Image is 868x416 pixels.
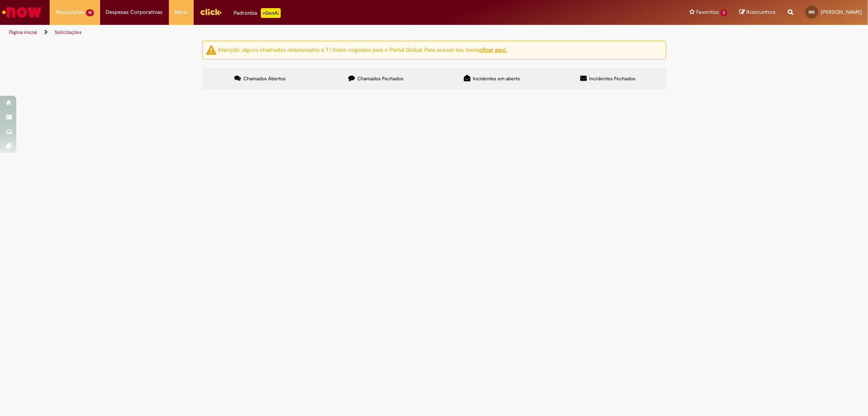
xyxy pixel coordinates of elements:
[200,6,222,18] img: click_logo_yellow_360x200.png
[589,75,636,82] span: Incidentes Fechados
[261,8,281,18] p: +GenAi
[473,75,520,82] span: Incidentes em aberto
[746,8,776,16] span: Rascunhos
[9,29,37,35] a: Página inicial
[821,9,862,15] span: [PERSON_NAME]
[720,9,727,16] span: 3
[86,9,94,16] span: 14
[480,46,507,53] a: clicar aqui.
[696,8,719,16] span: Favoritos
[357,75,404,82] span: Chamados Fechados
[56,8,84,16] span: Requisições
[106,8,163,16] span: Despesas Corporativas
[1,4,43,20] img: ServiceNow
[175,8,188,16] span: More
[234,8,281,18] div: Padroniza
[218,46,507,53] ng-bind-html: Atenção: alguns chamados relacionados a T.I foram migrados para o Portal Global. Para acessá-los,...
[55,29,82,35] a: Solicitações
[243,75,286,82] span: Chamados Abertos
[6,25,573,40] ul: Trilhas de página
[739,9,776,16] a: Rascunhos
[809,9,815,15] span: WS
